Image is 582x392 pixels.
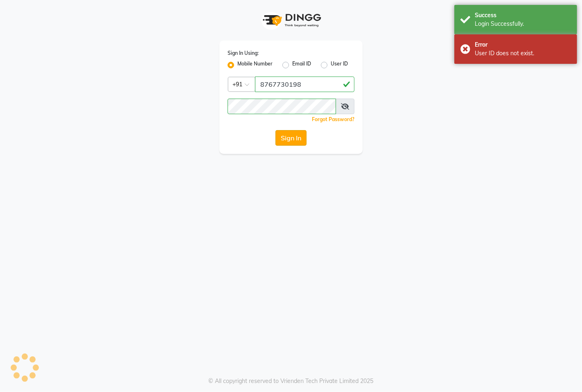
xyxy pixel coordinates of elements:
div: Error [475,41,571,49]
input: Username [255,77,354,92]
img: logo1.svg [258,8,324,32]
label: Mobile Number [237,60,273,70]
label: User ID [331,60,348,70]
button: Sign In [275,130,307,146]
div: Login Successfully. [475,20,571,28]
div: User ID does not exist. [475,49,571,58]
div: Success [475,11,571,20]
input: Username [228,99,336,114]
label: Email ID [292,60,311,70]
label: Sign In Using: [228,50,259,57]
a: Forgot Password? [312,116,354,122]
